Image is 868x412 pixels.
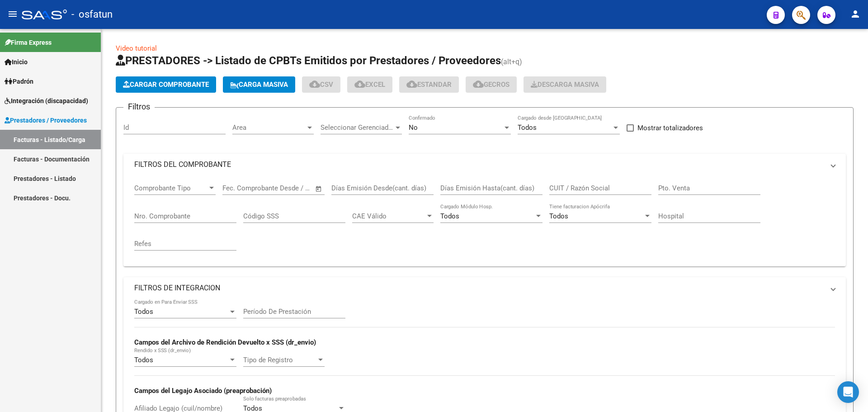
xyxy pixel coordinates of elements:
span: EXCEL [354,81,385,89]
span: No [409,123,418,132]
span: PRESTADORES -> Listado de CPBTs Emitidos por Prestadores / Proveedores [116,54,501,67]
button: Gecros [466,76,517,93]
mat-icon: cloud_download [406,79,417,90]
button: Carga Masiva [223,76,295,93]
a: Video tutorial [116,44,157,52]
span: CAE Válido [352,212,425,220]
span: Area [232,123,306,132]
span: Todos [134,356,153,364]
strong: Campos del Archivo de Rendición Devuelto x SSS (dr_envio) [134,338,316,346]
span: Todos [440,212,459,220]
mat-expansion-panel-header: FILTROS DEL COMPROBANTE [123,154,846,175]
span: Firma Express [5,38,52,47]
span: Seleccionar Gerenciador [321,123,394,132]
button: Descarga Masiva [524,76,606,93]
button: EXCEL [347,76,392,93]
mat-icon: menu [7,9,18,19]
mat-icon: cloud_download [354,79,365,90]
span: CSV [309,81,333,89]
span: Prestadores / Proveedores [5,115,87,125]
mat-panel-title: FILTROS DE INTEGRACION [134,283,824,293]
span: Mostrar totalizadores [637,123,703,133]
span: (alt+q) [501,57,522,66]
button: Cargar Comprobante [116,76,216,93]
strong: Campos del Legajo Asociado (preaprobación) [134,387,272,395]
span: Comprobante Tipo [134,184,208,192]
span: Gecros [473,81,509,89]
span: Padrón [5,76,33,86]
span: Estandar [406,81,452,89]
span: Inicio [5,57,28,67]
button: Estandar [399,76,459,93]
div: Open Intercom Messenger [837,381,859,403]
mat-panel-title: FILTROS DEL COMPROBANTE [134,160,824,170]
span: Cargar Comprobante [123,81,209,89]
span: Carga Masiva [230,81,288,89]
app-download-masive: Descarga masiva de comprobantes (adjuntos) [524,76,606,93]
span: Tipo de Registro [243,356,316,364]
span: Integración (discapacidad) [5,96,88,106]
button: CSV [302,76,340,93]
input: Fecha inicio [222,184,259,192]
mat-expansion-panel-header: FILTROS DE INTEGRACION [123,277,846,299]
div: FILTROS DEL COMPROBANTE [123,175,846,266]
mat-icon: cloud_download [473,79,484,90]
span: Todos [134,308,153,316]
button: Open calendar [314,184,324,194]
h3: Filtros [123,100,155,113]
span: Todos [549,212,568,220]
span: - osfatun [71,5,113,24]
span: Todos [518,123,537,132]
mat-icon: cloud_download [309,79,320,90]
input: Fecha fin [267,184,311,192]
span: Descarga Masiva [531,81,599,89]
mat-icon: person [850,9,861,19]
